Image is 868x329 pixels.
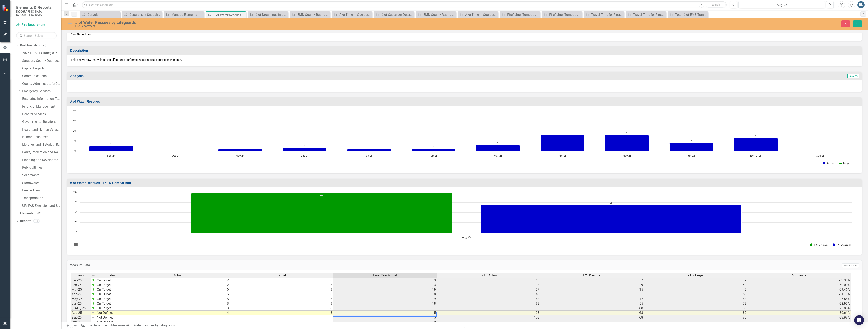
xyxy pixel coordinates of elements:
[126,287,230,292] td: 6
[126,278,230,283] td: 2
[540,306,644,311] td: 68
[320,194,323,197] text: 98
[747,292,851,297] td: -31.11%
[833,243,851,246] button: Show FYTD Actual
[297,12,329,17] div: EMD Quality Rating - Fire
[747,283,851,287] td: -50.00%
[365,154,373,157] text: Jan-25
[175,147,176,150] text: 0
[583,274,601,277] span: FYTD Actual
[437,311,540,315] td: 98
[669,12,707,17] a: Total # of EMS Transports
[417,12,455,17] a: EMD Quality Rating - EMS
[87,12,119,17] div: Default
[22,204,61,208] a: UF/IFAS Extension and Sustainability
[481,205,742,233] path: Aug-25, 68. FYTD Actual.
[22,112,61,117] a: General Services
[644,306,747,311] td: 80
[126,292,230,297] td: 16
[230,287,333,292] td: 8
[437,306,540,311] td: 93
[74,200,77,204] text: 75
[89,146,133,151] path: Sep-24, 5. Actual.
[92,283,95,286] img: zOikAAAAAElFTkSuQmCC
[623,154,631,157] text: May-25
[82,1,727,8] input: Search ClearPoint...
[462,235,471,239] text: Aug-25
[481,205,742,233] g: FYTD Actual, bar series 2 of 2 with 1 bar.
[33,219,40,223] div: 48
[71,306,91,311] td: [DATE]-25
[691,139,692,142] text: 8
[92,297,95,300] img: zOikAAAAAElFTkSuQmCC
[291,12,329,17] a: EMD Quality Rating - Fire
[540,311,644,315] td: 68
[585,12,623,17] a: Travel Time for First-Due at the 90th Percentile (Rural)
[837,243,851,246] text: FYTD Actual
[644,292,747,297] td: 56
[22,66,61,71] a: Capital Projects
[429,154,437,157] text: Feb-25
[16,10,57,17] small: [GEOGRAPHIC_DATA], [GEOGRAPHIC_DATA]
[126,297,230,301] td: 16
[549,12,581,17] div: Firefighter Turnout Time (Non-EMS)
[750,154,762,157] text: [DATE]-25
[747,297,851,301] td: -26.56%
[230,306,333,311] td: 8
[633,12,665,17] div: Travel Time for First-Due at the 90th Percentile (Urban)
[165,12,203,17] a: Manage Elements
[839,161,850,165] button: Show Target
[433,145,434,148] text: 2
[494,154,502,157] text: Mar-25
[111,323,125,327] a: Measures
[644,297,747,301] td: 64
[71,33,92,36] strong: Fire Department
[842,263,859,268] button: Add Series
[172,154,180,157] text: Oct-24
[92,316,95,319] img: 8DAGhfEEPCf229AAAAAElFTkSuQmCC
[22,58,61,63] a: Sarasota County Dashboard
[740,3,824,7] div: Aug-25
[70,100,860,103] h3: # of Water Rescues
[22,120,61,124] a: Governmental Relations
[96,306,126,311] td: On Target
[71,287,91,292] td: Mar-25
[92,288,95,291] img: zOikAAAAAElFTkSuQmCC
[230,283,333,287] td: 8
[81,12,119,17] a: Default
[644,283,747,287] td: 40
[70,263,500,267] h3: Measure Data
[670,143,713,151] path: Jun-25, 8. Actual.
[92,292,95,296] img: zOikAAAAAElFTkSuQmCC
[333,292,437,297] td: 8
[107,154,115,157] text: Sep-24
[847,74,859,78] span: Aug-25
[559,154,566,157] text: Apr-25
[747,311,851,315] td: -30.61%
[792,274,806,277] span: % Change
[96,320,126,325] td: Not Defined
[644,287,747,292] td: 48
[706,2,726,8] button: Search
[75,25,523,28] div: Fire Department
[96,278,126,283] td: On Target
[333,311,437,315] td: 5
[123,12,161,17] a: Department Snapshot
[381,12,413,17] div: # of Cases per Determinant Level - Fire
[71,283,91,287] td: Feb-25
[644,311,747,315] td: 80
[16,5,57,10] span: Elements & Reports
[437,315,540,320] td: 103
[239,145,241,148] text: 2
[73,241,79,247] button: View chart menu, Chart
[73,139,76,142] text: 10
[71,315,91,320] td: Sep-25
[76,274,85,277] span: Period
[74,149,76,152] text: 0
[540,292,644,297] td: 31
[711,3,720,6] span: Search
[437,287,540,292] td: 37
[22,158,61,162] a: Planning and Development Services
[22,127,61,132] a: Health and Human Services
[16,32,57,39] input: Search Below...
